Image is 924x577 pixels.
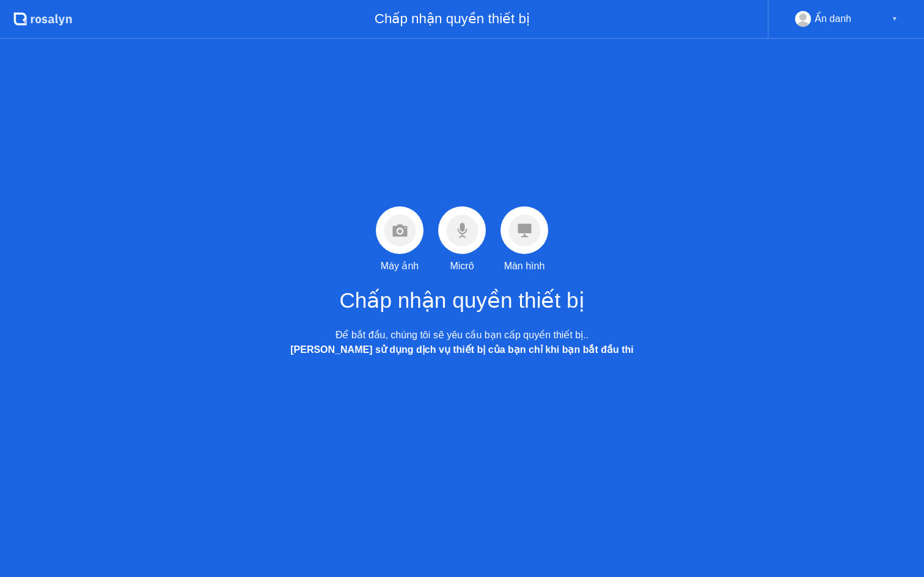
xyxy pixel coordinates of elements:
div: Máy ảnh [381,259,419,274]
b: [PERSON_NAME] sử dụng dịch vụ thiết bị của bạn chỉ khi bạn bắt đầu thi [290,344,634,355]
div: Micrô [450,259,474,274]
div: Để bắt đầu, chúng tôi sẽ yêu cầu bạn cấp quyền thiết bị.. [290,328,634,357]
h1: Chấp nhận quyền thiết bị [339,285,584,317]
div: ▼ [892,11,898,27]
div: Ẩn danh [815,11,851,27]
div: Màn hình [504,259,545,274]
